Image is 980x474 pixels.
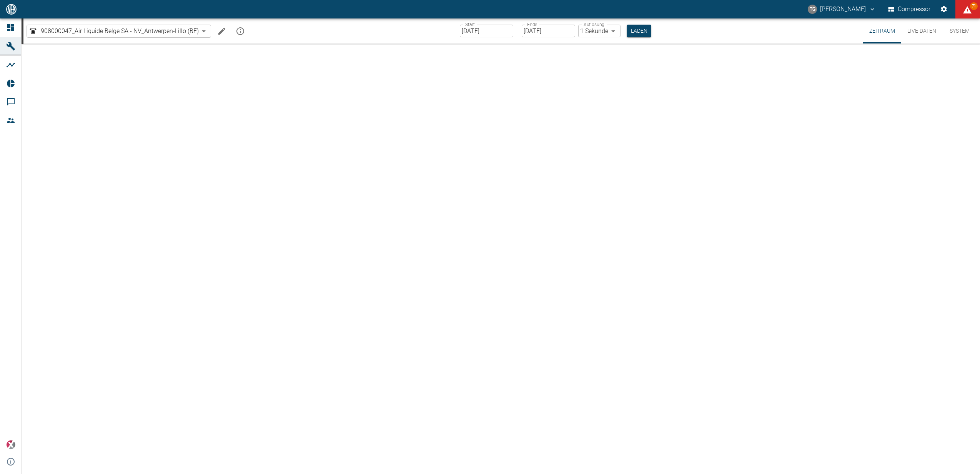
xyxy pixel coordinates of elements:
[460,25,513,37] input: DD.MM.YYYY
[6,440,15,449] img: Xplore Logo
[516,27,519,35] p: –
[465,21,475,28] label: Start
[578,25,621,37] div: 1 Sekunde
[627,25,651,37] button: Laden
[584,21,604,28] label: Auflösung
[807,2,877,16] button: thomas.gregoir@neuman-esser.com
[522,25,575,37] input: DD.MM.YYYY
[808,5,817,14] div: TG
[887,2,932,16] button: Compressor
[901,18,942,43] button: Live-Daten
[28,27,199,36] a: 908000047_Air Liquide Belge SA - NV_Antwerpen-Lillo (BE)
[937,2,951,16] button: Einstellungen
[970,2,978,10] span: 71
[41,27,199,35] span: 908000047_Air Liquide Belge SA - NV_Antwerpen-Lillo (BE)
[942,18,977,43] button: System
[863,18,901,43] button: Zeitraum
[527,21,537,28] label: Ende
[5,4,17,14] img: logo
[214,23,230,39] button: Machine bearbeiten
[233,23,248,39] button: mission info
